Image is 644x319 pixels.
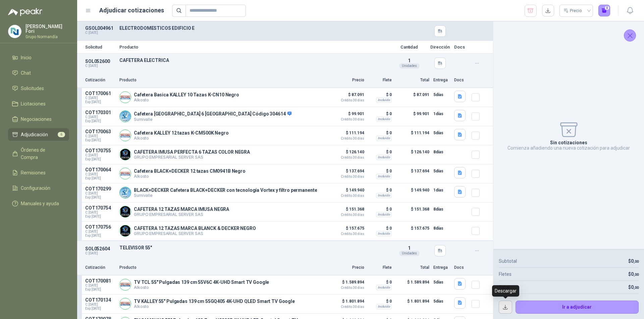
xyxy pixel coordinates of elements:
[376,116,392,122] div: Incluido
[331,194,364,197] span: Crédito 30 días
[134,174,246,179] p: Alkosto
[331,224,364,236] p: $ 157.675
[134,97,239,102] p: Alkosto
[85,138,115,142] span: Exp: [DATE]
[85,45,115,49] p: Solicitud
[433,278,450,286] p: 5 días
[376,304,392,309] div: Incluido
[396,278,429,292] p: $ 1.589.894
[631,271,639,277] span: 0
[368,186,392,194] p: $ 0
[634,259,639,264] span: ,00
[134,299,295,304] p: TV KALLEY 55" Pulgadas 139 cm 55GQ405 4K-UHD QLED Smart TV Google
[454,45,468,49] p: Docs
[454,77,468,83] p: Docs
[85,205,115,211] p: COT170754
[499,270,512,278] p: Fletes
[120,130,131,141] img: Company Logo
[631,285,639,290] span: 0
[396,264,429,271] p: Total
[368,148,392,156] p: $ 0
[119,264,327,271] p: Producto
[396,167,429,180] p: $ 137.694
[563,6,583,16] div: Precio
[376,97,392,103] div: Incluido
[396,110,429,123] p: $ 99.901
[85,278,115,284] p: COT170081
[368,167,392,175] p: $ 0
[396,129,429,142] p: $ 111.194
[396,205,429,219] p: $ 151.368
[120,149,131,160] img: Company Logo
[628,284,639,291] p: $
[21,100,46,107] span: Licitaciones
[134,187,317,193] p: BLACK+DECKER Cafetera BLACK+DECKER con tecnología Vortex y filtro permanente
[85,264,115,271] p: Cotización
[85,115,115,119] span: C: [DATE]
[376,193,392,198] div: Incluido
[85,157,115,161] span: Exp: [DATE]
[8,128,69,141] a: Adjudicación6
[21,131,48,138] span: Adjudicación
[85,134,115,138] span: C: [DATE]
[433,77,450,83] p: Entrega
[331,129,364,140] p: $ 111.194
[8,197,69,210] a: Manuales y ayuda
[331,205,364,217] p: $ 151.368
[85,172,115,176] span: C: [DATE]
[376,136,392,141] div: Incluido
[433,91,450,99] p: 5 días
[368,91,392,99] p: $ 0
[499,257,517,265] p: Subtotal
[331,91,364,102] p: $ 87.091
[85,297,115,303] p: COT170134
[628,257,639,265] p: $
[85,224,115,230] p: COT170756
[85,191,115,195] span: C: [DATE]
[433,129,450,137] p: 5 días
[8,51,69,64] a: Inicio
[331,137,364,140] span: Crédito 30 días
[433,110,450,118] p: 1 días
[85,59,115,64] p: SOL052600
[376,212,392,217] div: Incluido
[85,25,115,31] p: GSOL004961
[25,24,69,33] p: [PERSON_NAME] Fori
[119,45,388,49] p: Producto
[85,31,115,35] p: C: [DATE]
[433,264,450,271] p: Entrega
[134,136,229,141] p: Alkosto
[120,187,131,198] img: Company Logo
[331,305,364,309] span: Crédito 30 días
[134,155,250,160] p: GRUPO EMPRESARIAL SERVER SAS
[331,278,364,290] p: $ 1.589.894
[368,278,392,286] p: $ 0
[99,6,164,15] h1: Adjudicar cotizaciones
[134,111,291,117] p: Cafetera [GEOGRAPHIC_DATA] 6 [GEOGRAPHIC_DATA] Código 304614
[85,230,115,234] span: C: [DATE]
[119,77,327,83] p: Producto
[376,285,392,290] div: Incluido
[331,286,364,290] span: Crédito 30 días
[85,251,115,255] p: C: [DATE]
[120,168,131,179] img: Company Logo
[85,307,115,311] span: Exp: [DATE]
[85,195,115,200] span: Exp: [DATE]
[85,100,115,104] span: Exp: [DATE]
[120,225,131,236] img: Company Logo
[119,58,388,63] p: CAFETERA ELECTRICA
[85,234,115,238] span: Exp: [DATE]
[8,144,69,164] a: Órdenes de Compra
[516,301,639,314] button: Ir a adjudicar
[134,130,229,136] p: Cafetera KALLEY 12 tazas K-CM500K Negro
[21,115,52,123] span: Negociaciones
[368,129,392,137] p: $ 0
[624,29,636,42] button: Cerrar
[21,169,46,176] span: Remisiones
[396,91,429,104] p: $ 87.091
[85,64,115,68] p: C: [DATE]
[331,110,364,121] p: $ 99.901
[433,205,450,213] p: 8 días
[85,91,115,96] p: COT170061
[550,140,587,145] p: Sin cotizaciones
